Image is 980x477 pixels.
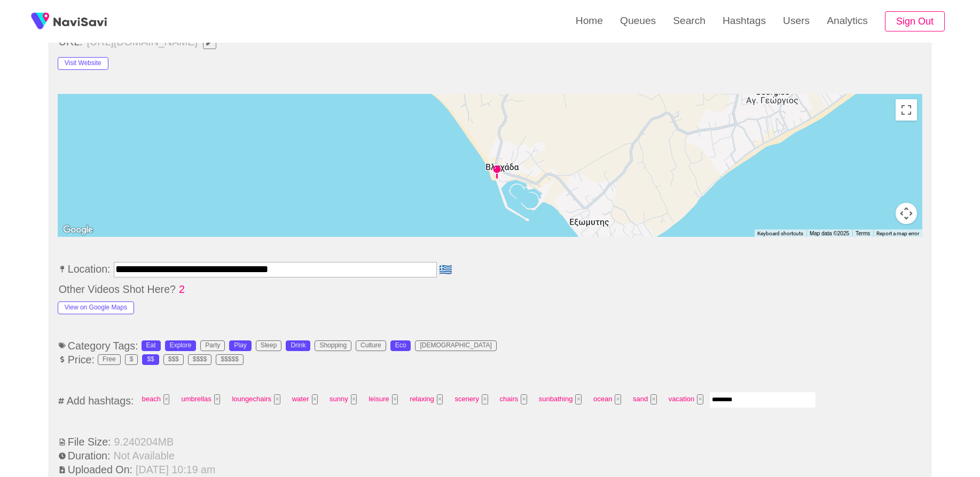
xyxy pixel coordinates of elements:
span: Category Tags: [58,340,139,352]
a: Terms (opens in new tab) [856,230,870,236]
div: $$ [147,356,154,363]
button: Tag at index 3 with value 5 focussed. Press backspace to remove [312,394,318,404]
span: loungechairs [229,391,283,408]
span: ocean [590,391,624,408]
button: Tag at index 2 with value 4137 focussed. Press backspace to remove [274,394,280,404]
button: Tag at index 1 with value 2442 focussed. Press backspace to remove [214,394,221,404]
a: Report a map error [876,230,919,236]
a: View on Google Maps [58,300,134,312]
button: Tag at index 10 with value 2285 focussed. Press backspace to remove [615,394,621,404]
span: leisure [365,391,401,408]
div: $$$ [168,356,179,363]
span: umbrellas [178,391,223,408]
span: relaxing [406,391,446,408]
button: Tag at index 0 with value 9 focussed. Press backspace to remove [163,394,170,404]
img: fireSpot [27,8,53,35]
div: Free [103,356,116,363]
button: Tag at index 4 with value 2310 focussed. Press backspace to remove [351,394,357,404]
a: Open this area in Google Maps (opens a new window) [60,223,96,237]
span: Map data ©2025 [810,230,849,236]
span: sunny [326,391,360,408]
span: Price: [58,354,96,366]
span: Duration: [58,450,112,462]
div: Eat [146,342,156,349]
button: Toggle fullscreen view [896,99,917,121]
span: water [289,391,321,408]
span: 🇬🇷 [438,265,453,275]
span: Not Available [113,450,176,462]
span: File Size: [58,436,112,448]
a: Visit Website [58,55,108,67]
button: Tag at index 5 with value 2648 focussed. Press backspace to remove [392,394,398,404]
span: 9.240204 MB [113,436,175,448]
button: View on Google Maps [58,301,134,314]
button: Tag at index 7 with value 3003 focussed. Press backspace to remove [482,394,488,404]
span: chairs [497,391,530,408]
img: fireSpot [53,16,107,27]
input: Enter tag here and press return [709,392,816,408]
span: sunbathing [536,391,585,408]
button: Keyboard shortcuts [757,230,803,237]
button: Tag at index 12 with value 5337 focussed. Press backspace to remove [697,394,703,404]
span: 2 [178,283,186,296]
span: vacation [665,391,707,408]
button: Visit Website [58,57,108,70]
button: Sign Out [885,11,945,32]
img: Google [60,223,96,237]
span: Uploaded On: [58,464,134,476]
button: Tag at index 9 with value 2681 focussed. Press backspace to remove [575,394,582,404]
div: Shopping [319,342,347,349]
span: Add hashtags: [66,395,135,407]
span: beach [138,391,173,408]
div: Explore [170,342,192,349]
div: Culture [360,342,381,349]
div: Party [205,342,220,349]
span: Other Videos Shot Here? [58,283,177,296]
div: Sleep [261,342,277,349]
div: Drink [291,342,305,349]
div: [DEMOGRAPHIC_DATA] [420,342,491,349]
button: Map camera controls [896,203,917,224]
span: sand [630,391,660,408]
button: Tag at index 8 with value 2710 focussed. Press backspace to remove [521,394,527,404]
div: Play [234,342,246,349]
div: $$$$$ [221,356,238,363]
button: Tag at index 6 with value 2308 focussed. Press backspace to remove [437,394,443,404]
button: Tag at index 11 with value 13 focussed. Press backspace to remove [650,394,657,404]
span: scenery [451,391,491,408]
div: Eco [395,342,406,349]
div: $$$$ [193,356,207,363]
span: [DATE] 10:19 am [135,464,216,476]
div: $ [130,356,134,363]
span: Location: [58,263,112,275]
